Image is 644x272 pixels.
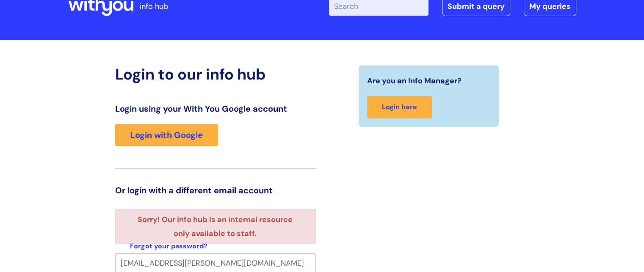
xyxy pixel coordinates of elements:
[367,74,462,88] span: Are you an Info Manager?
[130,240,207,253] a: Forgot your password?
[115,185,316,195] h3: Or login with a different email account
[115,124,218,146] a: Login with Google
[115,65,316,83] h2: Login to our info hub
[367,96,432,118] a: Login here
[130,213,301,240] li: Sorry! Our info hub is an internal resource only available to staff.
[115,104,316,114] h3: Login using your With You Google account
